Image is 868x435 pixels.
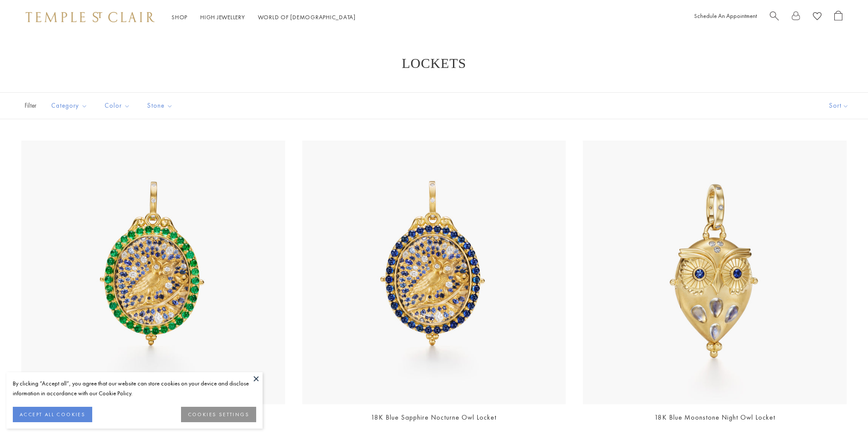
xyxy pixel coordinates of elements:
[694,12,757,20] a: Schedule An Appointment
[200,13,245,21] a: High JewelleryHigh Jewellery
[583,141,847,405] img: P34614-OWLOCBM
[13,379,256,398] div: By clicking “Accept all”, you agree that our website can store cookies on your device and disclos...
[813,11,821,24] a: View Wishlist
[770,11,779,24] a: Search
[47,100,94,111] span: Category
[583,141,847,405] a: P34614-OWLOCBMP34614-OWLOCBM
[810,93,868,119] button: Show sort by
[655,413,775,422] a: 18K Blue Moonstone Night Owl Locket
[34,56,834,71] h1: Lockets
[834,11,842,24] a: Open Shopping Bag
[45,96,94,115] button: Category
[13,407,92,422] button: ACCEPT ALL COOKIES
[26,12,155,22] img: Temple St. Clair
[371,413,497,422] a: 18K Blue Sapphire Nocturne Owl Locket
[100,100,137,111] span: Color
[141,96,179,115] button: Stone
[181,407,256,422] button: COOKIES SETTINGS
[258,13,356,21] a: World of [DEMOGRAPHIC_DATA]World of [DEMOGRAPHIC_DATA]
[98,96,137,115] button: Color
[302,141,566,405] img: 18K Blue Sapphire Nocturne Owl Locket
[21,141,285,405] img: 18K Emerald Nocturne Owl Locket
[172,12,356,23] nav: Main navigation
[825,395,859,426] iframe: Gorgias live chat messenger
[172,13,187,21] a: ShopShop
[143,100,179,111] span: Stone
